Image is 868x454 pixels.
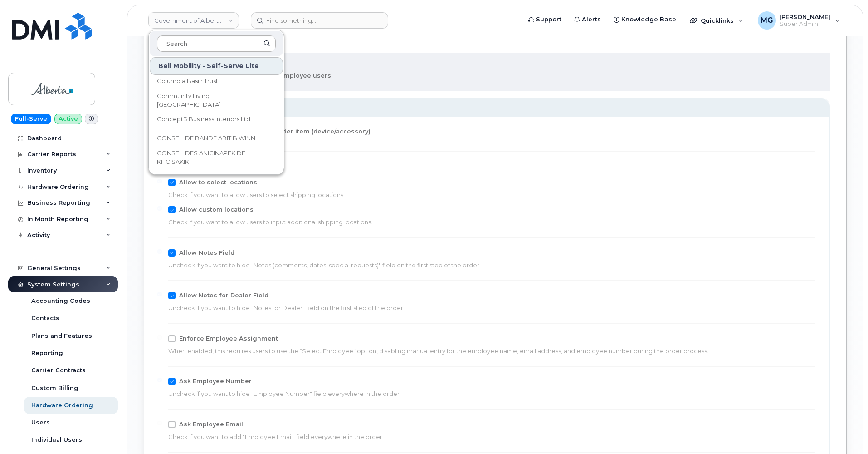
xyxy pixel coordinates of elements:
span: Knowledge Base [621,15,676,24]
a: Government of Alberta (GOA) [148,12,239,29]
input: Allow Notes Field [157,249,162,254]
a: Community Living [GEOGRAPHIC_DATA] [150,91,283,109]
span: Allow custom locations [179,206,254,213]
p: Check if you want to add "Employee Email" field everywhere in the order. [168,433,808,441]
p: When enabled, this requires users to use the “Select Employee” option, disabling manual entry for... [168,347,808,355]
span: Allow Notes for Dealer Field [179,292,268,299]
span: Support [536,15,561,24]
div: Form Customizations [161,99,829,117]
a: CONSEIL DE BANDE ABITIBIWINNI [150,129,283,148]
input: Allow Notes for Dealer Field [157,292,162,296]
p: Check if you want to allow users to input additional shipping locations. [168,218,808,227]
span: Concept3 Business Interiors Ltd [157,115,250,124]
a: Concept3 Business Interiors Ltd [150,110,283,128]
span: Ask Employee Email [179,421,243,428]
a: Consolidated Dealers [150,168,283,186]
div: Bell Mobility - Self-Serve Lite [150,57,283,75]
input: Enforce Employee Assignment [157,335,162,340]
span: MG [761,15,773,26]
input: Ask Employee Email [157,421,162,425]
span: [PERSON_NAME] [780,13,830,20]
span: Super Admin [780,20,830,28]
div: Quicklinks [683,11,750,30]
input: Ask Employee Number [157,378,162,382]
p: Uncheck if you want to hide "Employee Number" field everywhere in the order. [168,390,808,398]
input: Find something... [251,12,388,29]
p: Uncheck if you want to hide "Notes (comments, dates, special requests)" field on the first step o... [168,261,808,270]
a: Knowledge Base [607,10,683,29]
input: Allow to select locations [157,179,162,183]
span: Allow Notes Field [179,249,234,256]
p: Check if you want to allow users to select shipping locations. [168,191,808,207]
input: Search [157,35,276,52]
span: Columbia Basin Trust [157,77,218,86]
span: Ask Employee Number [179,378,252,385]
a: CONSEIL DES ANICINAPEK DE KITCISAKIK [150,148,283,167]
a: Alerts [568,10,607,29]
span: Quicklinks [701,17,734,24]
a: Support [522,10,568,29]
a: Columbia Basin Trust [150,72,283,90]
span: Allow to select locations [179,179,257,186]
p: Uncheck if you want to hide "Notes for Dealer" field on the first step of the order. [168,304,808,312]
span: CONSEIL DE BANDE ABITIBIWINNI [157,134,257,143]
div: Locations [168,163,815,172]
div: Monique Garlington [751,11,846,30]
input: Allow custom locations [157,206,162,211]
span: Enforce Employee Assignment [179,335,278,342]
span: Community Living [GEOGRAPHIC_DATA] [157,92,261,109]
span: Alerts [582,15,601,24]
span: CONSEIL DES ANICINAPEK DE KITCISAKIK [157,149,261,167]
